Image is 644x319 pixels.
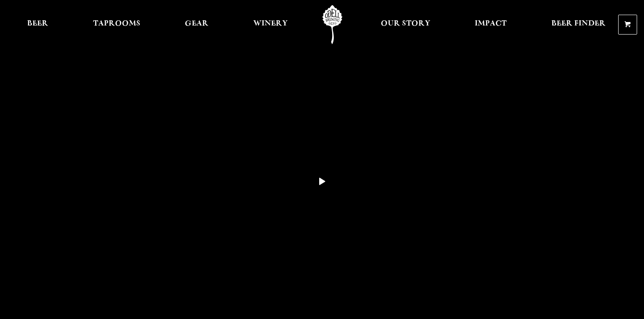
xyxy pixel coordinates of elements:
[179,5,214,44] a: Gear
[248,5,293,44] a: Winery
[375,5,436,44] a: Our Story
[253,20,288,27] span: Winery
[27,20,48,27] span: Beer
[22,5,54,44] a: Beer
[87,5,146,44] a: Taprooms
[316,5,348,44] a: Odell Home
[475,20,507,27] span: Impact
[551,20,606,27] span: Beer Finder
[93,20,140,27] span: Taprooms
[185,20,208,27] span: Gear
[469,5,512,44] a: Impact
[381,20,430,27] span: Our Story
[546,5,611,44] a: Beer Finder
